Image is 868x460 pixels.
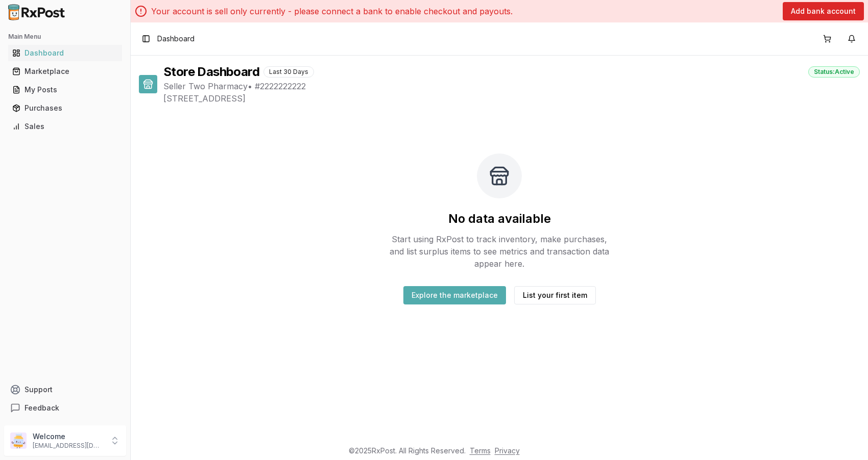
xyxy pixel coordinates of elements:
button: Purchases [4,100,126,116]
a: Privacy [495,446,520,455]
button: Sales [4,118,126,135]
div: Marketplace [12,66,118,76]
button: Dashboard [4,45,126,61]
button: Marketplace [4,63,126,80]
a: Terms [470,446,491,455]
a: Sales [8,117,122,136]
img: RxPost Logo [4,4,69,20]
button: Add bank account [783,2,864,20]
span: [STREET_ADDRESS] [163,92,860,105]
span: Feedback [25,403,59,413]
div: Last 30 Days [263,66,314,78]
div: Dashboard [12,48,118,58]
div: My Posts [12,85,118,95]
p: Your account is sell only currently - please connect a bank to enable checkout and payouts. [151,5,513,17]
nav: breadcrumb [157,34,195,44]
a: My Posts [8,81,122,99]
p: Welcome [33,431,104,442]
div: Sales [12,121,118,132]
button: My Posts [4,82,126,98]
p: Start using RxPost to track inventory, make purchases, and list surplus items to see metrics and ... [385,233,614,270]
a: Purchases [8,99,122,117]
h1: Store Dashboard [163,64,259,80]
button: List your first item [514,286,596,304]
div: Purchases [12,103,118,113]
h2: No data available [448,211,551,227]
span: Dashboard [157,34,195,44]
a: Marketplace [8,62,122,81]
button: Explore the marketplace [403,286,506,304]
p: [EMAIL_ADDRESS][DOMAIN_NAME] [33,442,104,450]
h2: Main Menu [8,33,122,41]
button: Support [4,380,126,399]
a: Dashboard [8,44,122,62]
div: Status: Active [808,66,860,78]
button: Feedback [4,399,126,417]
img: User avatar [10,432,27,449]
span: Seller Two Pharmacy • # 2222222222 [163,80,860,92]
